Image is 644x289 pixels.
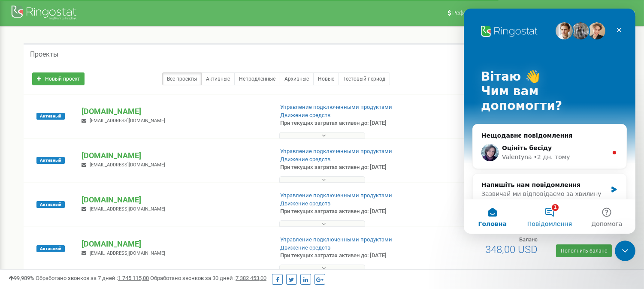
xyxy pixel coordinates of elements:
[485,244,538,256] span: 348,00 USD
[280,236,392,243] a: Управление подключенными продуктами
[32,72,85,85] a: Новый проект
[280,244,330,251] a: Движение средств
[280,192,392,199] a: Управление подключенными продуктами
[280,252,415,260] p: При текущих затратах активен до: [DATE]
[82,238,266,250] p: [DOMAIN_NAME]
[90,118,165,123] span: [EMAIL_ADDRESS][DOMAIN_NAME]
[464,9,635,234] iframe: Intercom live chat
[280,104,392,110] a: Управление подключенными продуктами
[36,157,65,164] span: Активный
[90,162,165,168] span: [EMAIL_ADDRESS][DOMAIN_NAME]
[82,150,266,161] p: [DOMAIN_NAME]
[82,106,266,117] p: [DOMAIN_NAME]
[162,72,202,85] a: Все проекты
[280,163,415,172] p: При текущих затратах активен до: [DATE]
[36,245,65,252] span: Активный
[280,119,415,127] p: При текущих затратах активен до: [DATE]
[82,194,266,205] p: [DOMAIN_NAME]
[280,112,330,118] a: Движение средств
[615,241,635,261] iframe: Intercom live chat
[280,72,314,85] a: Архивные
[150,275,266,281] span: Обработано звонков за 30 дней :
[339,72,390,85] a: Тестовый период
[36,275,149,281] span: Обработано звонков за 7 дней :
[36,113,65,120] span: Активный
[452,9,523,16] span: Реферальная программа
[201,72,235,85] a: Активные
[90,250,165,256] span: [EMAIL_ADDRESS][DOMAIN_NAME]
[9,275,34,281] span: 99,989%
[118,275,149,281] u: 1 745 115,00
[556,244,612,257] a: Пополнить баланс
[36,201,65,208] span: Активный
[30,51,58,58] h5: Проекты
[280,156,330,163] a: Движение средств
[519,236,538,243] span: Баланс
[90,206,165,212] span: [EMAIL_ADDRESS][DOMAIN_NAME]
[236,275,266,281] u: 7 382 453,00
[280,200,330,207] a: Движение средств
[313,72,339,85] a: Новые
[280,148,392,154] a: Управление подключенными продуктами
[234,72,280,85] a: Непродленные
[280,208,415,216] p: При текущих затратах активен до: [DATE]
